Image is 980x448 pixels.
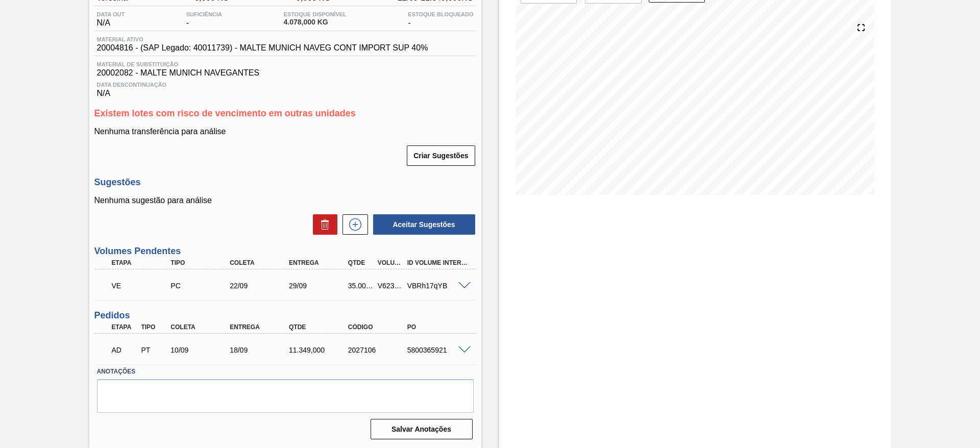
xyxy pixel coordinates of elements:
div: Nova sugestão [337,214,368,235]
div: VBRh17qYB [405,282,471,290]
span: Estoque Disponível [284,11,347,17]
div: Etapa [109,323,140,331]
span: Existem lotes com risco de vencimento em outras unidades [94,108,356,118]
div: 29/09/2025 [286,282,353,290]
div: Entrega [286,259,353,266]
div: 2027106 [346,346,412,354]
div: Volume Portal [375,259,406,266]
div: Etapa [109,259,176,266]
div: Entrega [227,323,293,331]
p: AD [112,346,137,354]
div: Id Volume Interno [405,259,471,266]
div: Qtde [346,259,376,266]
button: Salvar Anotações [371,419,473,439]
div: 11.349,000 [286,346,353,354]
div: Pedido de Compra [168,282,234,290]
div: V623619 [375,282,406,290]
div: Código [346,323,412,331]
div: PO [405,323,471,331]
div: 18/09/2025 [227,346,293,354]
div: Criar Sugestões [408,144,476,167]
div: Excluir Sugestões [308,214,337,235]
span: Data out [97,11,125,17]
span: Material ativo [97,36,428,42]
span: Material de Substituição [97,61,474,67]
p: Nenhuma sugestão para análise [94,196,476,205]
label: Anotações [97,364,474,379]
h3: Sugestões [94,177,476,188]
div: 5800365921 [405,346,471,354]
div: N/A [94,11,128,28]
p: Nenhuma transferência para análise [94,127,476,136]
span: 4.078,000 KG [284,18,347,26]
div: 22/09/2025 [227,282,293,290]
div: Coleta [168,323,234,331]
div: Aceitar Sugestões [368,213,476,236]
span: Suficiência [186,11,222,17]
div: - [405,11,476,28]
span: 20004816 - (SAP Legado: 40011739) - MALTE MUNICH NAVEG CONT IMPORT SUP 40% [97,43,428,53]
div: Tipo [138,323,169,331]
div: Volume Enviado para Transporte [109,275,176,297]
div: N/A [94,78,476,98]
div: 10/09/2025 [168,346,234,354]
h3: Pedidos [94,310,476,321]
span: Estoque Bloqueado [408,11,473,17]
button: Aceitar Sugestões [373,214,475,235]
div: Tipo [168,259,234,266]
div: Pedido de Transferência [138,346,169,354]
button: Criar Sugestões [407,145,475,166]
div: Qtde [286,323,353,331]
div: - [184,11,225,28]
h3: Volumes Pendentes [94,246,476,257]
div: Aguardando Descarga [109,339,140,361]
div: Coleta [227,259,293,266]
div: 35.000,000 [346,282,376,290]
p: VE [112,282,173,290]
span: Data Descontinuação [97,82,474,88]
span: 20002082 - MALTE MUNICH NAVEGANTES [97,68,474,78]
